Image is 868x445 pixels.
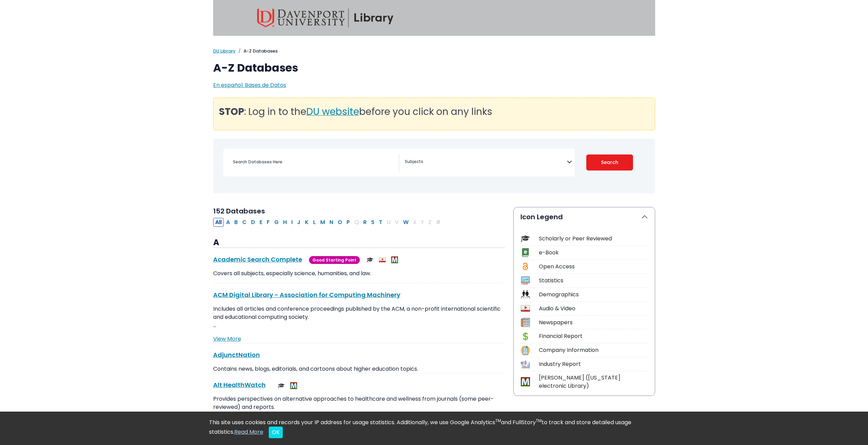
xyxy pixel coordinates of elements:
button: Filter Results B [232,218,240,227]
img: Icon Audio & Video [521,304,530,313]
span: 152 Databases [213,206,265,216]
button: Filter Results R [361,218,369,227]
a: Read More [234,428,263,436]
img: MeL (Michigan electronic Library) [391,256,398,263]
a: AdjunctNation [213,351,260,359]
button: Close [269,427,283,438]
button: Filter Results H [281,218,289,227]
span: : Log in to the [219,105,306,118]
div: Open Access [539,263,648,271]
img: Icon e-Book [521,248,530,257]
sup: TM [495,418,501,424]
sup: TM [536,418,542,424]
strong: STOP [219,105,244,118]
img: Scholarly or Peer Reviewed [278,382,285,389]
div: Alpha-list to filter by first letter of database name [213,218,443,226]
div: Audio & Video [539,305,648,313]
img: Audio & Video [379,256,386,263]
button: Filter Results G [272,218,281,227]
a: View More [213,335,241,343]
h1: A-Z Databases [213,61,655,74]
span: before you click on any links [359,105,492,118]
div: Financial Report [539,332,648,340]
button: Filter Results F [265,218,272,227]
button: Filter Results E [258,218,264,227]
a: DU Library [213,48,236,54]
div: Contains news, blogs, editorials, and cartoons about higher education topics. [213,365,505,373]
img: Icon MeL (Michigan electronic Library) [521,377,530,386]
button: Filter Results P [344,218,352,227]
p: Covers all subjects, especially science, humanities, and law. [213,269,505,278]
button: Icon Legend [514,207,655,226]
textarea: Search [405,160,567,165]
span: DU website [306,105,359,118]
button: Filter Results K [303,218,311,227]
span: Good Starting Point [309,256,360,264]
img: MeL (Michigan electronic Library) [290,382,297,389]
div: Demographics [539,291,648,299]
button: Filter Results W [401,218,411,227]
h3: A [213,238,505,248]
img: Icon Company Information [521,346,530,355]
p: Includes all articles and conference proceedings published by the ACM, a non-profit international... [213,305,505,329]
img: Icon Demographics [521,290,530,299]
div: Newspapers [539,318,648,327]
img: Icon Scholarly or Peer Reviewed [521,234,530,243]
li: A-Z Databases [236,48,278,55]
a: DU website [306,110,359,117]
div: Company Information [539,346,648,354]
button: Filter Results O [336,218,344,227]
div: Statistics [539,277,648,285]
img: Scholarly or Peer Reviewed [367,256,373,263]
button: Filter Results L [311,218,318,227]
button: Filter Results C [240,218,249,227]
img: Icon Financial Report [521,332,530,341]
div: [PERSON_NAME] ([US_STATE] electronic Library) [539,374,648,390]
img: Icon Statistics [521,276,530,285]
img: Icon Industry Report [521,360,530,369]
button: Filter Results M [318,218,327,227]
div: e-Book [539,249,648,257]
img: Icon Newspapers [521,318,530,327]
button: Filter Results T [377,218,384,227]
a: ACM Digital Library - Association for Computing Machinery [213,291,400,299]
div: Industry Report [539,360,648,368]
button: Filter Results N [327,218,335,227]
img: Icon Open Access [521,262,530,271]
a: Alt HealthWatch [213,381,266,389]
button: Filter Results S [369,218,377,227]
button: Filter Results I [289,218,295,227]
a: Academic Search Complete [213,255,302,264]
div: This site uses cookies and records your IP address for usage statistics. Additionally, we use Goo... [209,418,659,438]
p: Provides perspectives on alternative approaches to healthcare and wellness from journals (some pe... [213,395,505,411]
a: En español: Bases de Datos [213,81,286,89]
div: Scholarly or Peer Reviewed [539,235,648,243]
img: Davenport University Library [257,9,394,27]
button: Submit for Search Results [586,154,633,170]
nav: breadcrumb [213,48,655,55]
button: Filter Results J [295,218,303,227]
button: Filter Results A [224,218,232,227]
button: All [213,218,224,227]
nav: Search filters [213,138,655,193]
button: Filter Results D [249,218,257,227]
input: Search database by title or keyword [229,157,399,167]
